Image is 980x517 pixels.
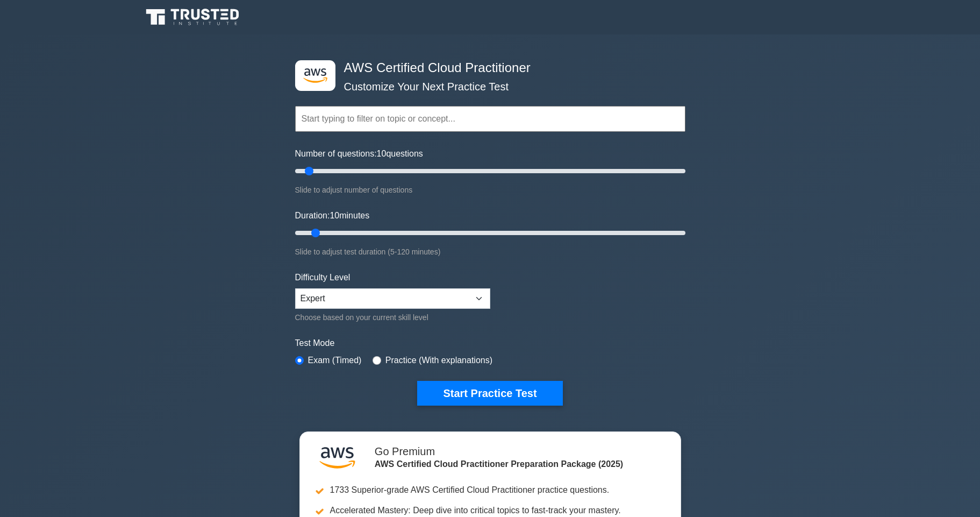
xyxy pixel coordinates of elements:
[308,354,362,367] label: Exam (Timed)
[330,211,339,220] span: 10
[295,311,490,324] div: Choose based on your current skill level
[385,354,492,367] label: Practice (With explanations)
[295,183,685,196] div: Slide to adjust number of questions
[295,209,370,222] label: Duration: minutes
[295,337,685,350] label: Test Mode
[417,381,562,406] button: Start Practice Test
[377,149,387,158] span: 10
[295,147,423,160] label: Number of questions: questions
[295,245,685,258] div: Slide to adjust test duration (5-120 minutes)
[295,106,685,132] input: Start typing to filter on topic or concept...
[340,60,633,76] h4: AWS Certified Cloud Practitioner
[295,271,350,284] label: Difficulty Level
